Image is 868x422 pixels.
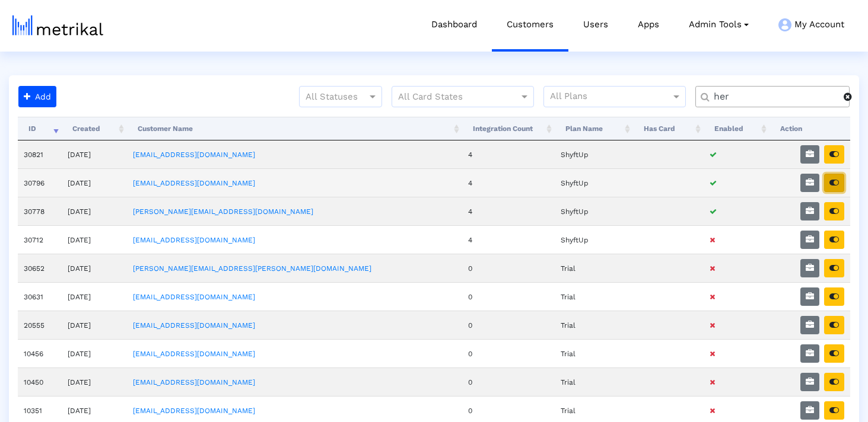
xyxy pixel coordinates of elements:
td: [DATE] [62,282,128,311]
a: [PERSON_NAME][EMAIL_ADDRESS][PERSON_NAME][DOMAIN_NAME] [133,264,371,273]
td: 0 [462,311,555,339]
a: [EMAIL_ADDRESS][DOMAIN_NAME] [133,321,255,330]
th: ID: activate to sort column ascending [18,117,62,140]
td: [DATE] [62,254,128,282]
a: [EMAIL_ADDRESS][DOMAIN_NAME] [133,407,255,415]
a: [EMAIL_ADDRESS][DOMAIN_NAME] [133,350,255,358]
a: [EMAIL_ADDRESS][DOMAIN_NAME] [133,151,255,159]
img: metrical-logo-light.png [12,15,103,36]
td: 30796 [18,168,62,197]
td: Trial [555,254,633,282]
td: [DATE] [62,168,128,197]
td: ShyftUp [555,197,633,225]
a: [EMAIL_ADDRESS][DOMAIN_NAME] [133,293,255,301]
input: All Card States [398,89,506,105]
td: 4 [462,197,555,225]
td: ShyftUp [555,168,633,197]
td: Trial [555,339,633,367]
input: All Plans [550,89,673,105]
a: [EMAIL_ADDRESS][DOMAIN_NAME] [133,236,255,244]
td: 30631 [18,282,62,311]
td: [DATE] [62,367,128,396]
th: Integration Count: activate to sort column ascending [462,117,555,140]
th: Has Card: activate to sort column ascending [633,117,704,140]
td: 20555 [18,311,62,339]
th: Action [770,117,850,140]
td: 30712 [18,225,62,254]
td: ShyftUp [555,140,633,168]
td: [DATE] [62,197,128,225]
th: Enabled: activate to sort column ascending [704,117,770,140]
th: Plan Name: activate to sort column ascending [555,117,633,140]
td: Trial [555,282,633,311]
td: 0 [462,254,555,282]
td: [DATE] [62,140,128,168]
td: 30778 [18,197,62,225]
a: [EMAIL_ADDRESS][DOMAIN_NAME] [133,378,255,386]
td: 10450 [18,367,62,396]
td: 10456 [18,339,62,367]
td: 0 [462,282,555,311]
th: Customer Name: activate to sort column ascending [127,117,462,140]
button: Add [18,86,56,107]
td: [DATE] [62,225,128,254]
td: 0 [462,367,555,396]
td: 30821 [18,140,62,168]
td: 4 [462,168,555,197]
a: [EMAIL_ADDRESS][DOMAIN_NAME] [133,179,255,187]
td: ShyftUp [555,225,633,254]
td: Trial [555,311,633,339]
td: 4 [462,140,555,168]
img: my-account-menu-icon.png [778,18,791,31]
td: Trial [555,367,633,396]
td: [DATE] [62,311,128,339]
a: [PERSON_NAME][EMAIL_ADDRESS][DOMAIN_NAME] [133,207,313,216]
input: Customer Name [705,91,844,103]
th: Created: activate to sort column ascending [62,117,128,140]
td: 0 [462,339,555,367]
td: [DATE] [62,339,128,367]
td: 30652 [18,254,62,282]
td: 4 [462,225,555,254]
